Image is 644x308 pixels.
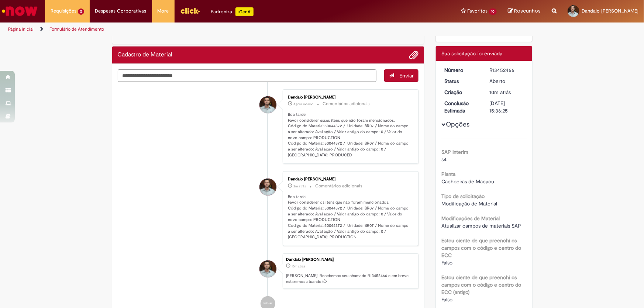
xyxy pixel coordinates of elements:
button: Enviar [384,69,419,82]
p: Boa tarde! Favor considerer os itens que não foram mencionados. Código do Material:50044372 / Uni... [288,194,411,240]
span: 10m atrás [490,89,511,96]
b: Tipo de solicitação [441,193,485,200]
div: [DATE] 15:36:25 [490,100,524,114]
div: Dandalo [PERSON_NAME] [288,95,411,100]
span: Agora mesmo [293,102,313,106]
small: Comentários adicionais [323,101,370,107]
div: Padroniza [211,7,254,16]
a: Página inicial [8,26,34,32]
span: 2 [78,8,84,15]
dt: Criação [439,89,484,96]
time: 27/08/2025 13:36:17 [292,264,305,269]
img: ServiceNow [1,4,39,18]
time: 27/08/2025 13:36:17 [490,89,511,96]
dt: Conclusão Estimada [439,100,484,114]
span: Modificação de Material [441,200,497,207]
span: Enviar [399,72,414,79]
span: 10m atrás [292,264,305,269]
p: +GenAi [235,7,254,16]
dt: Status [439,77,484,85]
div: Aberto [490,77,524,85]
span: Requisições [51,7,76,15]
b: SAP Interim [441,149,468,155]
div: Dandalo Francisco Junior [259,260,276,277]
b: Estou ciente de que preenchi os campos com o código e centro do ECC (antigo) [441,274,521,295]
span: Atualizar campos de materiais SAP [441,222,521,229]
span: s4 [441,156,447,163]
img: click_logo_yellow_360x200.png [180,5,200,16]
small: Comentários adicionais [315,183,362,189]
a: Rascunhos [508,8,541,15]
li: Dandalo Francisco Junior [118,253,419,289]
a: Formulário de Atendimento [49,26,104,32]
div: Dandalo Francisco Junior [259,96,276,113]
div: R13452466 [490,66,524,74]
b: Planta [441,171,455,177]
span: Falso [441,296,452,303]
time: 27/08/2025 13:46:07 [293,102,313,106]
span: Favoritos [467,7,488,15]
div: Dandalo Francisco Junior [259,179,276,195]
div: Dandalo [PERSON_NAME] [288,177,411,181]
ul: Trilhas de página [6,23,424,36]
div: 27/08/2025 13:36:17 [490,89,524,96]
span: Falso [441,259,452,266]
span: 2m atrás [293,184,306,188]
p: [PERSON_NAME]! Recebemos seu chamado R13452466 e em breve estaremos atuando. [286,273,414,284]
span: Cachoeiras de Macacu [441,178,494,185]
span: More [158,7,169,15]
dt: Número [439,66,484,74]
button: Adicionar anexos [409,50,419,60]
span: Sua solicitação foi enviada [441,50,502,57]
b: Modificações de Material [441,215,500,222]
span: Rascunhos [514,7,541,14]
textarea: Digite sua mensagem aqui... [118,69,377,82]
span: Despesas Corporativas [95,7,147,15]
span: 10 [489,8,497,15]
div: Dandalo [PERSON_NAME] [286,257,414,262]
h2: Cadastro de Material Histórico de tíquete [118,52,173,58]
b: Estou ciente de que preenchi os campos com o código e centro do ECC [441,237,521,259]
span: Dandalo [PERSON_NAME] [582,8,638,14]
p: Boa tarde! Favor considerer esses itens que não foram mencionados. Código do Material:50044372 / ... [288,112,411,158]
